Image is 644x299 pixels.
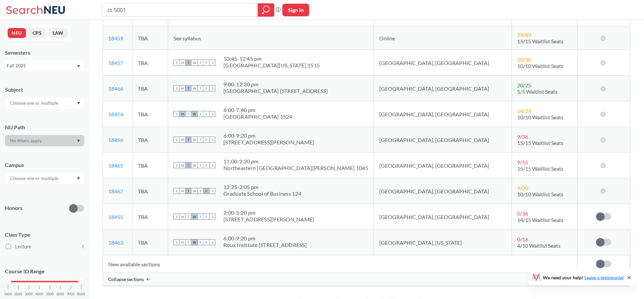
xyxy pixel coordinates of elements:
span: S [209,85,215,91]
span: S [173,60,179,66]
span: M [179,111,185,117]
a: Leave a testimonial [585,275,624,280]
span: M [179,162,185,168]
label: Lecture [6,242,84,251]
div: [GEOGRAPHIC_DATA] 1524 [223,113,292,120]
span: T [197,162,203,168]
td: [GEOGRAPHIC_DATA], [GEOGRAPHIC_DATA] [374,127,512,153]
input: Choose one or multiple [7,174,63,182]
span: F [203,188,209,194]
a: 18456 [108,137,123,143]
a: 18465 [108,162,123,169]
div: Subject [5,86,84,93]
span: M [179,137,185,143]
span: T [185,111,191,117]
td: New available sections [103,255,577,273]
svg: Dropdown arrow [77,140,80,142]
span: W [191,239,197,245]
span: 9 / 36 [517,133,528,140]
span: 20 / 30 [517,56,531,63]
span: F [203,111,209,117]
div: Northeastern [GEOGRAPHIC_DATA][PERSON_NAME] 1045 [223,165,368,171]
span: S [173,162,179,168]
span: F [203,162,209,168]
span: 5000 [46,292,54,296]
span: T [185,60,191,66]
span: 9 / 55 [517,159,528,165]
div: magnifying glass [258,3,274,17]
span: 6000 [56,292,64,296]
span: 14/15 Waitlist Seats [517,217,564,223]
svg: Dropdown arrow [77,177,80,180]
span: T [197,85,203,91]
span: 10/10 Waitlist Seats [517,63,564,69]
span: T [185,239,191,245]
span: S [209,137,215,143]
div: Dropdown arrow [5,97,84,109]
span: 0 / 16 [517,236,528,242]
span: M [179,188,185,194]
td: [GEOGRAPHIC_DATA], [GEOGRAPHIC_DATA] [374,76,512,101]
span: 5/5 Waitlist Seats [517,88,558,95]
span: S [173,188,179,194]
span: 7000 [67,292,75,296]
div: Fall 2025Dropdown arrow [5,60,84,71]
span: S [173,239,179,245]
td: [GEOGRAPHIC_DATA], [GEOGRAPHIC_DATA] [374,101,512,127]
span: W [191,188,197,194]
span: F [203,60,209,66]
div: 11:00 - 2:20 pm [223,158,368,165]
span: 10/10 Waitlist Seats [517,191,564,197]
div: Roux Institute [STREET_ADDRESS] [223,242,307,248]
p: Course ID Range [5,268,84,275]
span: We need your help! [543,275,624,280]
span: W [191,85,197,91]
span: Collapse sections [108,276,144,282]
a: 18463 [108,239,123,246]
span: S [173,137,179,143]
span: S [173,111,179,117]
span: T [185,162,191,168]
span: Class Type [5,231,84,238]
span: See syllabus [173,35,201,41]
div: [GEOGRAPHIC_DATA] [STREET_ADDRESS] [223,88,328,94]
div: [STREET_ADDRESS][PERSON_NAME] [223,216,314,223]
td: [GEOGRAPHIC_DATA], [GEOGRAPHIC_DATA] [374,50,512,76]
span: T [197,137,203,143]
span: 8000 [77,292,85,296]
input: Choose one or multiple [7,99,63,107]
td: TBA [133,230,168,255]
span: S [173,214,179,220]
td: [GEOGRAPHIC_DATA], [US_STATE] [374,230,512,255]
span: T [185,85,191,91]
span: S [209,214,215,220]
td: TBA [133,76,168,101]
a: 18459 [108,35,123,41]
span: T [185,214,191,220]
a: 18454 [108,111,123,117]
td: TBA [133,153,168,178]
a: 18466 [108,85,123,92]
div: 9:00 - 12:20 pm [223,81,328,88]
p: Honors [5,204,23,212]
span: 9 / 20 [517,185,528,191]
span: T [197,111,203,117]
svg: Dropdown arrow [77,65,80,68]
div: Collapse sections [103,273,630,286]
div: 6:00 - 7:40 pm [223,107,292,113]
div: Dropdown arrow [5,135,84,146]
td: [GEOGRAPHIC_DATA], [GEOGRAPHIC_DATA] [374,153,512,178]
td: TBA [133,26,168,50]
span: S [209,111,215,117]
span: 15/15 Waitlist Seats [517,38,564,44]
a: 18455 [108,214,123,220]
span: F [203,137,209,143]
div: 6:00 - 9:20 pm [223,235,307,242]
td: TBA [133,50,168,76]
span: T [185,188,191,194]
svg: magnifying glass [262,5,270,15]
button: NEU [8,28,26,38]
td: TBA [133,127,168,153]
div: Graduate School of Business 124 [223,190,301,197]
div: Semesters [5,49,84,56]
